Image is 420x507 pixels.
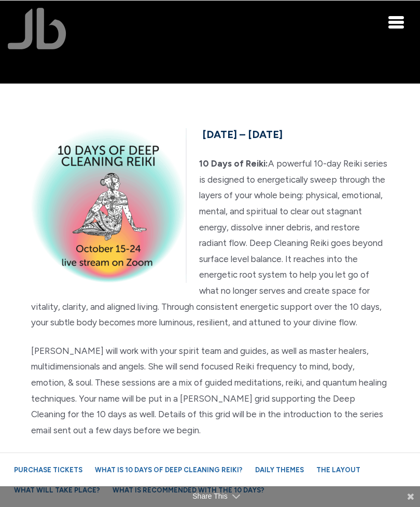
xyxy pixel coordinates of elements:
[90,461,248,479] a: What is 10 Days of Deep Cleaning Reiki?
[9,461,88,479] a: Purchase Tickets
[250,461,309,479] a: Daily Themes
[389,16,404,28] button: Toggle navigation
[8,8,66,49] img: Jamie Butler. The Everyday Medium
[202,128,283,141] span: [DATE] – [DATE]
[199,158,268,169] strong: 10 Days of Reiki:
[31,156,389,331] p: A powerful 10-day Reiki series is designed to energetically sweep through the layers of your whol...
[9,481,105,499] a: What will take place?
[311,461,366,479] a: The Layout
[107,481,270,499] a: What is recommended with the 10 Days?
[31,343,389,439] p: [PERSON_NAME] will work with your spirit team and guides, as well as master healers, multidimensi...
